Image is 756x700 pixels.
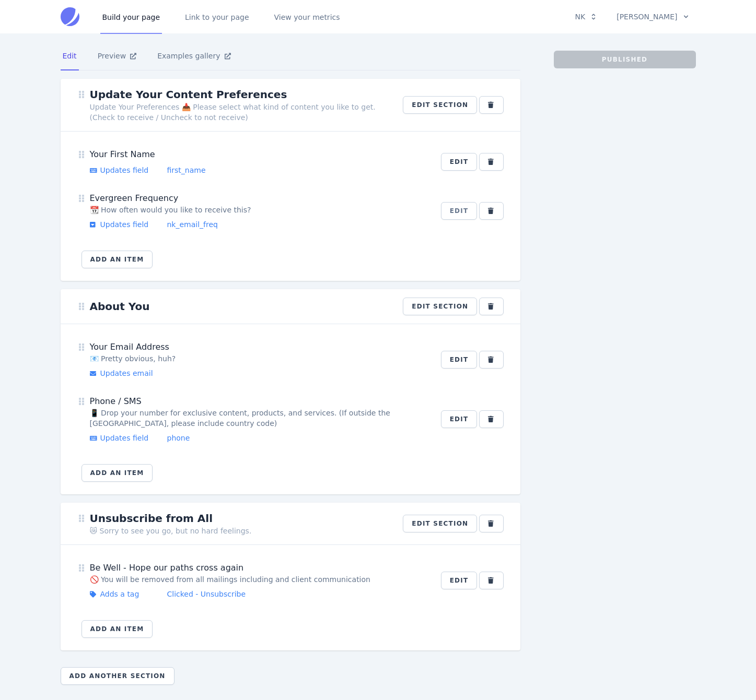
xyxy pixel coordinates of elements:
[61,667,175,685] button: Add another section
[90,408,428,429] div: 📱 Drop your number for exclusive content, products, and services. (If outside the [GEOGRAPHIC_DAT...
[90,148,428,161] div: Your First Name
[90,562,428,574] div: Be Well - Hope our paths cross again
[90,574,428,585] div: 🚫 You will be removed from all mailings including and client communication
[90,205,428,215] div: 📆 How often would you like to receive this?
[100,219,167,230] div: Updates field
[90,192,428,205] div: Evergreen Frequency
[403,298,477,315] button: Edit section
[61,42,79,70] a: Edit
[441,351,478,369] button: Edit
[90,353,428,364] div: 📧 Pretty obvious, huh?
[441,202,478,220] button: Edit
[96,42,139,70] a: Preview
[155,42,232,70] a: Examples gallery
[403,515,477,532] button: Edit section
[82,464,153,482] button: Add an item
[90,87,287,102] div: Update Your Content Preferences
[100,589,167,599] div: Adds a tag
[100,368,167,378] div: Updates email
[90,299,150,314] div: About You
[167,165,206,175] div: first_name
[441,410,478,428] button: Edit
[610,8,695,26] button: [PERSON_NAME]
[167,589,246,599] div: Clicked - Unsubscribe
[82,251,153,268] button: Add an item
[441,572,478,589] button: Edit
[441,153,478,171] button: Edit
[568,8,604,26] button: NK
[167,219,218,230] div: nk_email_freq
[90,395,428,408] div: Phone / SMS
[90,102,395,123] div: Update Your Preferences 📥 Please select what kind of content you like to get. (Check to receive /...
[90,341,428,353] div: Your Email Address
[167,433,190,443] div: phone
[90,511,213,526] div: Unsubscribe from All
[554,51,696,68] button: Published
[82,620,153,638] button: Add an item
[403,96,477,114] button: Edit section
[100,165,167,175] div: Updates field
[100,433,167,443] div: Updates field
[61,42,520,70] nav: Tabs
[90,526,252,536] div: 😿 Sorry to see you go, but no hard feelings.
